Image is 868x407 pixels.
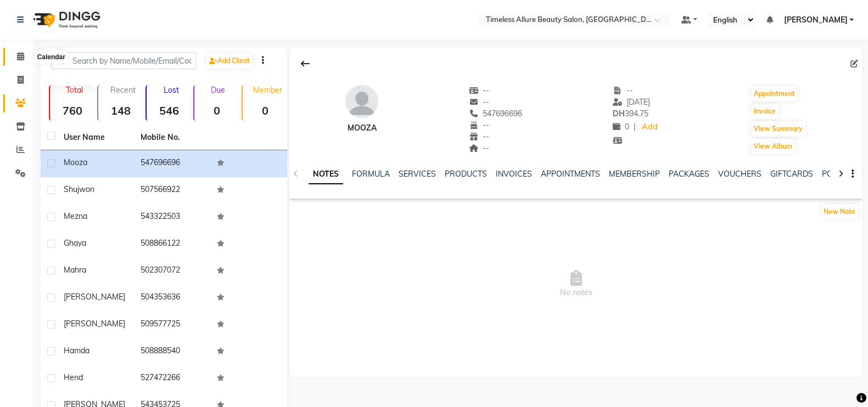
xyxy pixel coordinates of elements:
td: 543322503 [134,204,211,231]
div: Mooza [345,122,378,134]
span: [PERSON_NAME] [783,14,847,26]
span: 0 [613,122,629,132]
div: Back to Client [294,53,317,74]
p: Lost [151,85,192,95]
p: Due [197,85,239,95]
span: -- [469,132,490,142]
td: 507566922 [134,177,211,204]
a: Add Client [206,53,253,69]
a: Add [640,120,659,135]
td: 547696696 [134,150,211,177]
button: Appointment [751,86,798,101]
a: MEMBERSHIP [609,169,660,179]
span: Mezna [64,211,87,221]
p: Recent [103,85,143,95]
button: View Summary [751,121,805,137]
span: No notes [289,229,863,339]
span: -- [469,143,490,153]
a: FORMULA [352,169,390,179]
span: -- [613,86,634,95]
span: DH [613,109,625,118]
span: [DATE] [613,97,651,107]
td: 504353636 [134,285,211,312]
a: VOUCHERS [718,169,761,179]
button: View Album [751,139,795,154]
a: SERVICES [399,169,436,179]
span: 394.75 [613,109,648,118]
input: Search by Name/Mobile/Email/Code [51,52,196,69]
img: logo [28,4,103,35]
button: New Note [821,204,858,219]
strong: 760 [50,104,95,117]
img: avatar [345,85,378,118]
span: [PERSON_NAME] [64,319,125,329]
td: 509577725 [134,312,211,338]
span: | [634,121,636,133]
th: User Name [57,125,134,150]
p: Total [54,85,95,95]
span: -- [469,97,490,107]
td: 502307072 [134,258,211,285]
td: 508888540 [134,338,211,365]
p: Member [247,85,288,95]
td: 527472266 [134,365,211,392]
span: Hend [64,372,83,382]
strong: 0 [243,104,288,117]
a: POINTS [822,169,850,179]
strong: 148 [98,104,143,117]
button: Invoice [751,104,779,119]
span: -- [469,86,490,95]
span: Shujwon [64,184,94,194]
span: Ghaya [64,238,86,248]
span: 547696696 [469,109,523,118]
span: Mooza [64,157,87,167]
a: PACKAGES [669,169,709,179]
a: PRODUCTS [445,169,487,179]
div: Calendar [35,50,68,64]
a: GIFTCARDS [770,169,813,179]
span: [PERSON_NAME] [64,292,125,302]
strong: 546 [147,104,192,117]
span: -- [469,120,490,130]
span: Hamda [64,346,89,355]
a: APPOINTMENTS [541,169,600,179]
a: NOTES [309,165,343,184]
td: 508866122 [134,231,211,258]
strong: 0 [194,104,239,117]
a: INVOICES [496,169,532,179]
span: Mahra [64,265,86,275]
th: Mobile No. [134,125,211,150]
